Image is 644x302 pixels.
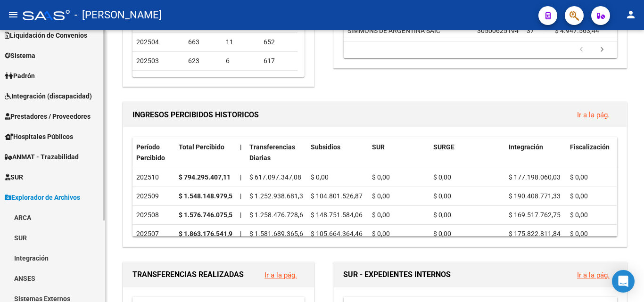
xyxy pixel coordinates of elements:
span: $ 617.097.347,08 [249,173,301,181]
span: $ 0,00 [433,173,451,181]
datatable-header-cell: SURGE [429,137,505,168]
span: $ 0,00 [311,173,329,181]
a: go to previous page [572,45,590,55]
datatable-header-cell: Integración [505,137,566,168]
span: Período Percibido [136,143,165,162]
a: go to next page [593,45,611,55]
span: SUR - EXPEDIENTES INTERNOS [343,270,451,279]
span: SUR [5,172,23,182]
span: $ 177.198.060,03 [509,173,561,181]
div: 570 [188,74,218,85]
div: 202507 [136,229,171,239]
span: TRANSFERENCIAS REALIZADAS [132,270,244,279]
span: $ 169.517.762,75 [509,211,561,219]
span: Explorador de Archivos [5,192,80,203]
div: 14 [226,74,256,85]
div: SIMMONS DE ARGENTINA SAIC [347,25,440,36]
div: 30500625194 [477,25,519,36]
div: 202508 [136,210,171,220]
mat-icon: menu [8,9,19,20]
span: $ 148.751.584,06 [311,211,363,219]
button: Ir a la pág. [570,266,617,284]
div: 202509 [136,191,171,202]
span: SUR [372,143,385,151]
span: $ 104.801.526,87 [311,192,363,200]
span: $ 4.947.563,44 [555,27,599,34]
button: Ir a la pág. [570,106,617,123]
span: | [240,211,241,219]
span: ANMAT - Trazabilidad [5,152,79,162]
span: $ 0,00 [570,173,588,181]
span: | [240,143,242,151]
span: 202503 [136,57,159,65]
span: SURGE [433,143,454,151]
span: $ 0,00 [570,230,588,237]
span: $ 1.258.476.728,69 [249,211,307,219]
mat-icon: person [625,9,636,20]
datatable-header-cell: Total Percibido [175,137,236,168]
span: $ 0,00 [433,192,451,200]
a: Ir a la pág. [577,271,610,279]
span: $ 0,00 [372,230,390,237]
span: - [PERSON_NAME] [74,5,162,25]
span: Integración (discapacidad) [5,91,92,101]
span: $ 0,00 [570,192,588,200]
datatable-header-cell: Subsidios [307,137,368,168]
strong: $ 1.576.746.075,50 [179,211,236,219]
span: Sistema [5,50,35,61]
span: $ 105.664.364,46 [311,230,363,237]
span: 202504 [136,38,159,46]
a: Ir a la pág. [264,271,297,279]
span: $ 175.822.811,84 [509,230,561,237]
span: Transferencias Diarias [249,143,295,162]
span: 202502 [136,76,159,83]
datatable-header-cell: SUR [368,137,429,168]
span: INGRESOS PERCIBIDOS HISTORICOS [132,110,259,119]
span: Subsidios [311,143,340,151]
span: Total Percibido [179,143,224,151]
div: 11 [226,37,256,48]
div: 623 [188,56,218,66]
span: $ 190.408.771,33 [509,192,561,200]
datatable-header-cell: Período Percibido [132,137,175,168]
span: | [240,192,241,200]
datatable-header-cell: Fiscalización [566,137,627,168]
div: 202510 [136,172,171,183]
span: Liquidación de Convenios [5,30,87,41]
strong: $ 794.295.407,11 [179,173,231,181]
button: Ir a la pág. [257,266,305,284]
datatable-header-cell: | [236,137,246,168]
div: 556 [264,74,294,85]
strong: $ 1.548.148.979,57 [179,192,236,200]
span: $ 0,00 [570,211,588,219]
span: Prestadores / Proveedores [5,111,91,122]
span: Padrón [5,71,35,81]
span: $ 1.581.689.365,63 [249,230,307,237]
span: | [240,230,241,237]
span: $ 1.252.938.681,37 [249,192,307,200]
span: $ 0,00 [433,230,451,237]
a: Ir a la pág. [577,111,610,119]
div: 6 [226,56,256,66]
datatable-header-cell: Transferencias Diarias [246,137,307,168]
span: Fiscalización [570,143,610,151]
span: $ 0,00 [433,211,451,219]
span: | [240,173,241,181]
span: 37 [527,27,534,34]
span: Integración [509,143,543,151]
span: Hospitales Públicos [5,131,73,142]
div: 617 [264,56,294,66]
span: $ 0,00 [372,192,390,200]
div: 663 [188,37,218,48]
span: $ 0,00 [372,173,390,181]
div: 652 [264,37,294,48]
strong: $ 1.863.176.541,93 [179,230,236,237]
span: $ 0,00 [372,211,390,219]
div: Open Intercom Messenger [612,270,635,293]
